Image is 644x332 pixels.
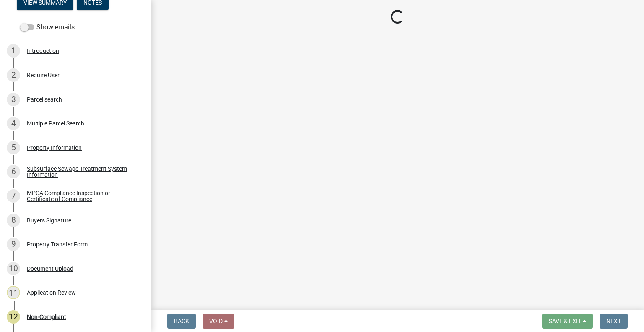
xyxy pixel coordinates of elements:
div: Introduction [27,48,59,54]
div: Non-Compliant [27,314,66,320]
span: Back [174,318,189,324]
div: 5 [7,141,20,154]
div: Application Review [27,290,76,295]
button: Save & Exit [542,314,593,329]
div: 8 [7,214,20,227]
span: Next [606,318,621,324]
div: 1 [7,44,20,58]
button: Void [203,314,234,329]
div: 11 [7,286,20,299]
div: Require User [27,72,60,78]
div: Document Upload [27,266,73,272]
div: Buyers Signature [27,217,71,223]
div: Subsurface Sewage Treatment System Information [27,166,138,178]
div: 2 [7,68,20,82]
label: Show emails [20,22,75,32]
div: 7 [7,189,20,203]
div: Multiple Parcel Search [27,120,84,126]
div: 6 [7,165,20,178]
span: Save & Exit [549,318,581,324]
div: 3 [7,93,20,106]
div: 9 [7,238,20,251]
div: 12 [7,310,20,324]
div: MPCA Compliance Inspection or Certificate of Compliance [27,190,138,202]
div: Parcel search [27,97,62,102]
div: Property Transfer Form [27,241,88,247]
div: 4 [7,117,20,130]
button: Back [167,314,196,329]
button: Next [600,314,628,329]
span: Void [209,318,223,324]
div: 10 [7,262,20,275]
div: Property Information [27,145,82,151]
